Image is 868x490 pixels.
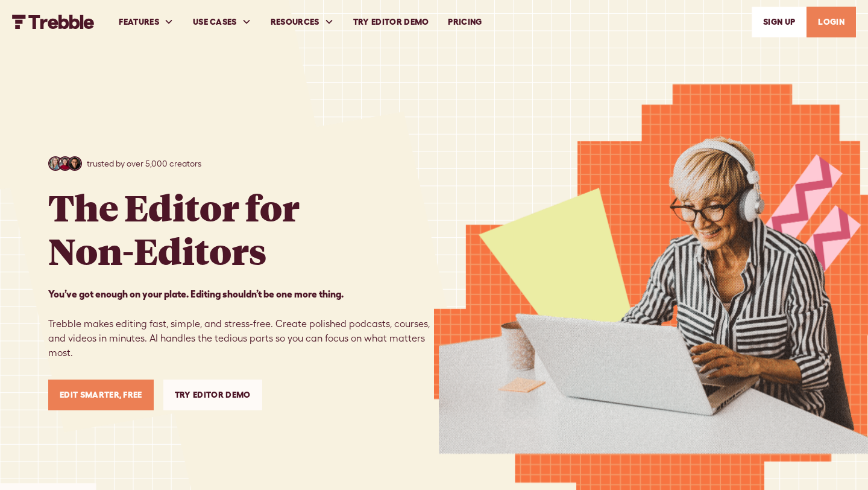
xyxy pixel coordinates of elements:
[48,287,434,360] p: Trebble makes editing fast, simple, and stress-free. Create polished podcasts, courses, and video...
[119,16,159,28] div: FEATURES
[163,380,262,410] a: Try Editor Demo
[48,380,154,410] a: Edit Smarter, Free
[48,288,344,299] strong: You’ve got enough on your plate. Editing shouldn’t be one more thing. ‍
[344,1,439,43] a: Try Editor Demo
[271,16,319,28] div: RESOURCES
[807,7,856,37] a: LOGIN
[183,1,261,43] div: USE CASES
[261,1,344,43] div: RESOURCES
[12,14,95,29] img: Trebble FM Logo
[48,185,300,272] h1: The Editor for Non-Editors
[12,14,95,29] a: home
[109,1,183,43] div: FEATURES
[87,157,201,170] p: trusted by over 5,000 creators
[193,16,237,28] div: USE CASES
[752,7,807,37] a: SIGn UP
[438,1,491,43] a: PRICING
